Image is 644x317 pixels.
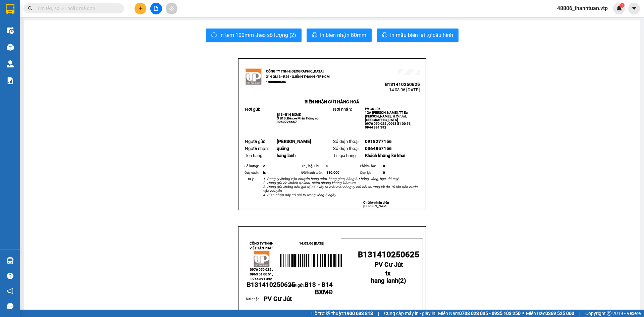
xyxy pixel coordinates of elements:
span: Hỗ trợ kỹ thuật: [311,310,373,317]
strong: 0708 023 035 - 0935 103 250 [459,311,521,316]
span: 0364857156 [365,146,392,151]
span: PV Cư Jút [365,107,380,111]
span: In tem 100mm theo số lượng (2) [219,31,296,39]
span: printer [382,32,387,39]
span: B131410250625 [385,82,420,87]
strong: CÔNG TY TNHH VIỆT TÂN PHÁT [250,242,273,250]
button: printerIn mẫu biên lai tự cấu hình [377,29,459,42]
span: PV Cư Jút [264,295,292,303]
span: Trị giá hàng: [333,153,357,158]
span: 0949724667 [277,120,297,124]
td: Phí thu hộ: [359,163,382,169]
span: 0 [383,171,385,174]
td: Thụ hộ/ Phí [301,163,326,169]
span: hang lanh [371,277,398,284]
strong: 1900 633 818 [344,311,373,316]
button: aim [166,3,177,14]
span: | [579,310,580,317]
span: quãng [277,146,289,151]
img: warehouse-icon [7,27,14,34]
span: [PERSON_NAME] [277,139,311,144]
strong: ( ) [371,270,406,284]
span: Nơi gửi: [245,107,260,112]
span: Người gửi: [245,139,265,144]
span: Lưu ý: [245,177,255,181]
span: caret-down [631,5,637,11]
span: B131410250625 [247,281,295,288]
span: message [7,303,13,309]
span: : [246,309,262,316]
span: Cung cấp máy in - giấy in: [384,310,436,317]
span: 0918277156 [365,139,392,144]
span: ⚪️ [522,312,524,315]
span: Miền Nam [438,310,521,317]
span: Số điện thoại: [333,146,360,151]
span: search [28,6,33,11]
span: 2 [400,277,404,284]
button: file-add [150,3,162,14]
button: plus [135,3,146,14]
img: logo [245,68,262,85]
span: Ô B13, Bến xe Miền Đông cũ [277,116,319,120]
span: 0976 050 025 , 0963 51 00 51, 0944 391 392 [250,268,273,281]
img: logo [253,251,270,267]
span: 0 [326,164,328,168]
span: Tên hàng: [245,153,263,158]
span: tx [263,171,266,174]
strong: CÔNG TY TNHH [GEOGRAPHIC_DATA] 214 QL13 - P.26 - Q.BÌNH THẠNH - TP HCM 1900888606 [266,69,330,84]
em: 1. Công ty không vận chuyển hàng cấm, hàng gian, hàng hư hỏng, vàng, bạc, đá quý. 2. Hàng gửi do ... [263,177,418,197]
img: warehouse-icon [7,60,14,67]
span: [PERSON_NAME] [363,204,389,208]
span: printer [312,32,317,39]
span: quãng [264,309,281,316]
img: solution-icon [7,77,14,84]
span: tx [385,270,390,277]
strong: Chữ ký nhân viên [363,201,389,204]
strong: BIÊN NHẬN GỬI HÀNG HOÁ [305,99,359,104]
sup: 1 [620,3,625,8]
img: logo-vxr [6,4,14,14]
span: aim [169,6,174,11]
td: Số lượng: [244,163,262,169]
span: 48806_thanhtuan.vtp [552,4,613,12]
span: Người nhận: [245,146,269,151]
span: 12A [PERSON_NAME], TT Ea [PERSON_NAME] , H Cư Jut, [GEOGRAPHIC_DATA] [365,111,408,122]
img: warehouse-icon [7,257,14,264]
button: printerIn tem 100mm theo số lượng (2) [206,29,302,42]
span: 2 [263,164,265,168]
span: 110.000 [326,171,339,174]
span: In mẫu biên lai tự cấu hình [390,31,453,39]
span: file-add [154,6,158,11]
span: Nơi nhận: [333,107,352,112]
span: Nơi gửi: [290,283,333,295]
span: PV Cư Jút [375,261,403,268]
span: Khách không kê khai [365,153,405,158]
span: B13 - B14 BXMĐ [305,281,333,296]
span: printer [211,32,217,39]
td: Nơi nhận: [246,296,263,309]
span: 14:03:06 [DATE] [299,242,324,245]
button: caret-down [628,3,640,14]
span: B131410250625 [358,250,419,259]
span: In biên nhận 80mm [320,31,366,39]
span: Số điện thoại: [333,139,360,144]
td: Còn lại: [359,169,382,176]
span: 1 [621,3,623,8]
strong: 0369 525 060 [545,311,574,316]
span: copyright [607,311,611,316]
span: | [378,310,379,317]
input: Tìm tên, số ĐT hoặc mã đơn [37,5,116,12]
span: plus [138,6,143,11]
span: hang lanh [277,153,296,158]
span: Miền Bắc [526,310,574,317]
span: B13 - B14 BXMĐ [277,113,301,116]
span: 0 [383,164,385,168]
span: 14:03:06 [DATE] [389,87,420,92]
span: 0976 050 025 , 0963 51 00 51, 0944 391 392 [365,122,411,129]
td: Đã thanh toán: [301,169,326,176]
img: warehouse-icon [7,44,14,51]
td: Quy cách: [244,169,262,176]
button: printerIn biên nhận 80mm [307,29,372,42]
span: notification [7,288,13,294]
img: icon-new-feature [616,5,622,11]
